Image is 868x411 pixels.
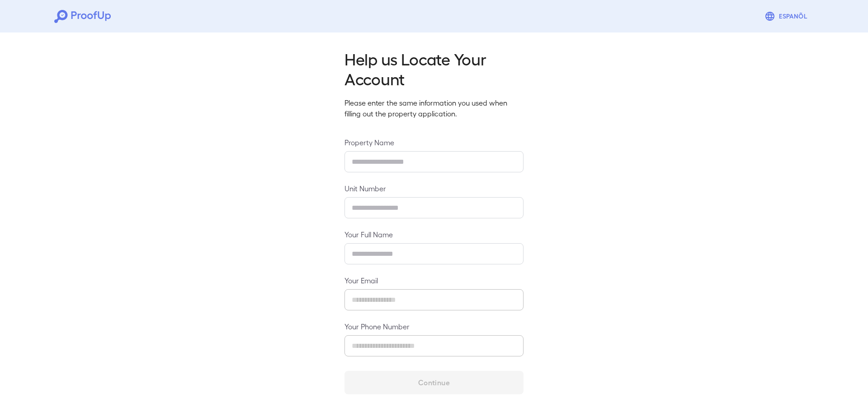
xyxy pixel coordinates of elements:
[344,49,524,88] h2: Help us Locate Your Account
[344,229,524,240] label: Your Full Name
[344,183,524,194] label: Unit Number
[344,97,524,119] p: Please enter the same information you used when filling out the property application.
[344,321,524,332] label: Your Phone Number
[344,137,524,148] label: Property Name
[761,7,814,25] button: Espanõl
[344,275,524,286] label: Your Email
